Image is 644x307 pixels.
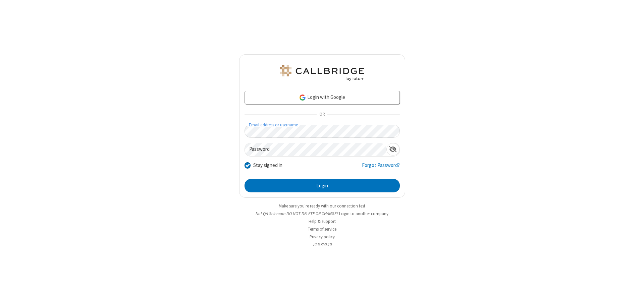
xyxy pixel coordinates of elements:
a: Make sure you're ready with our connection test [279,203,365,209]
button: Login [245,179,400,192]
img: QA Selenium DO NOT DELETE OR CHANGE [278,65,366,81]
a: Login with Google [245,91,400,104]
a: Terms of service [308,226,336,232]
span: OR [317,110,327,119]
li: v2.6.350.10 [239,241,405,248]
a: Privacy policy [310,234,335,240]
a: Help & support [309,219,336,224]
a: Forgot Password? [362,162,400,174]
button: Login to another company [339,210,388,217]
li: Not QA Selenium DO NOT DELETE OR CHANGE? [239,210,405,217]
div: Show password [386,143,399,156]
img: google-icon.png [299,94,306,101]
input: Email address or username [245,125,400,138]
label: Stay signed in [253,162,282,169]
input: Password [245,143,386,156]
